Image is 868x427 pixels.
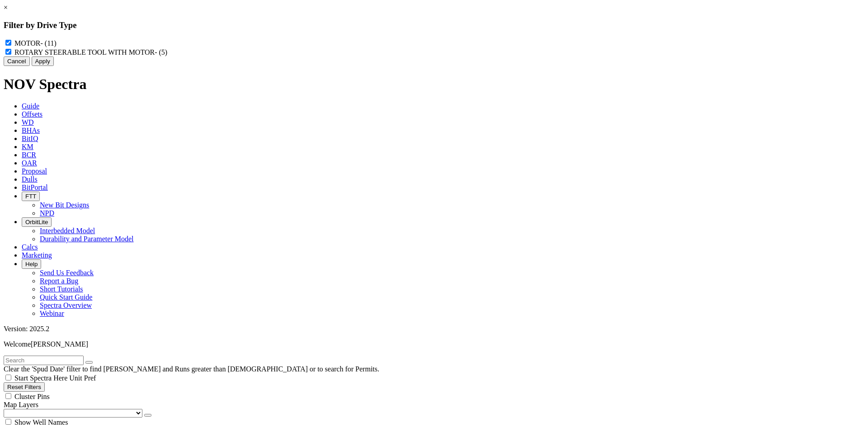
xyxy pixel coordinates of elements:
a: Quick Start Guide [40,293,92,301]
a: NPD [40,209,54,217]
span: BHAs [22,127,40,134]
span: Offsets [22,110,42,118]
button: Cancel [4,56,30,66]
span: Guide [22,102,39,110]
span: [PERSON_NAME] [31,340,88,348]
span: - (5) [155,48,167,56]
span: Cluster Pins [14,393,50,400]
a: Spectra Overview [40,301,92,309]
label: MOTOR [14,39,57,47]
span: Proposal [22,167,47,175]
span: Dulls [22,175,38,183]
span: Map Layers [4,401,38,408]
h1: NOV Spectra [4,76,864,93]
label: ROTARY STEERABLE TOOL WITH MOTOR [14,48,167,56]
span: OrbitLite [25,219,48,225]
a: Durability and Parameter Model [40,235,134,243]
a: New Bit Designs [40,201,89,209]
span: Calcs [22,243,38,251]
a: × [4,4,8,11]
a: Interbedded Model [40,227,95,235]
span: Start Spectra Here [14,374,67,382]
span: BCR [22,151,36,159]
input: Search [4,356,84,365]
span: - (11) [41,39,57,47]
h3: Filter by Drive Type [4,20,864,30]
span: KM [22,143,33,150]
a: Webinar [40,310,64,317]
span: Show Well Names [14,418,68,426]
button: Reset Filters [4,382,45,392]
span: Help [25,261,38,267]
span: OAR [22,159,37,167]
a: Short Tutorials [40,285,83,293]
a: Report a Bug [40,277,78,285]
span: Clear the 'Spud Date' filter to find [PERSON_NAME] and Runs greater than [DEMOGRAPHIC_DATA] or to... [4,365,379,373]
div: Version: 2025.2 [4,325,864,333]
span: Unit Pref [69,374,96,382]
a: Send Us Feedback [40,269,94,277]
button: Apply [32,56,54,66]
span: FTT [25,193,36,200]
span: WD [22,118,34,126]
span: Marketing [22,251,52,259]
span: BitIQ [22,135,38,142]
p: Welcome [4,340,864,348]
span: BitPortal [22,183,48,191]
